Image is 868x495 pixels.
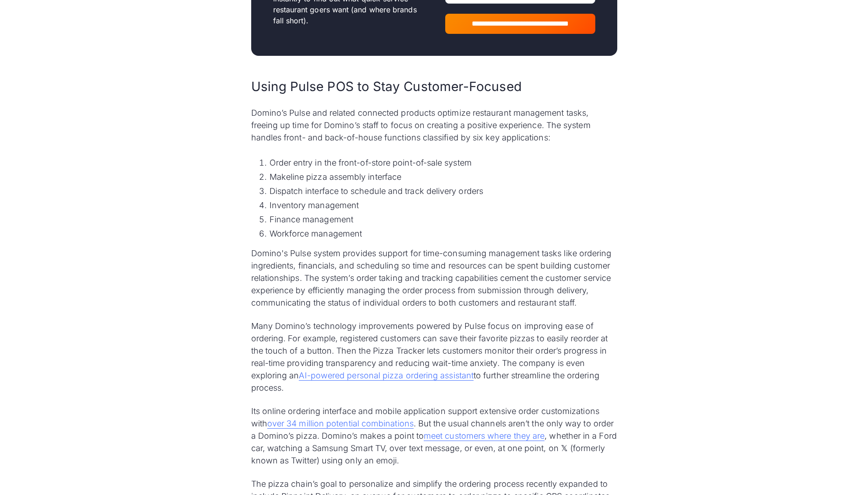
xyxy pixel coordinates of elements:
a: over 34 million potential combinations [267,419,414,429]
a: AI-powered personal pizza ordering assistant [299,371,474,381]
p: Its online ordering interface and mobile application support extensive order customizations with ... [251,405,617,467]
p: Domino’s Pulse and related connected products optimize restaurant management tasks, freeing up ti... [251,107,617,144]
li: Order entry in the front-of-store point-of-sale system [270,156,617,169]
li: Inventory management [270,199,617,211]
li: Makeline pizza assembly interface [270,171,617,183]
li: Dispatch interface to schedule and track delivery orders [270,185,617,197]
li: Finance management [270,213,617,226]
h2: Using Pulse POS to Stay Customer-Focused [251,78,617,96]
p: Domino's Pulse system provides support for time-consuming management tasks like ordering ingredie... [251,247,617,309]
li: Workforce management [270,227,617,240]
a: meet customers where they are [424,431,545,441]
p: Many Domino’s technology improvements powered by Pulse focus on improving ease of ordering. For e... [251,320,617,394]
